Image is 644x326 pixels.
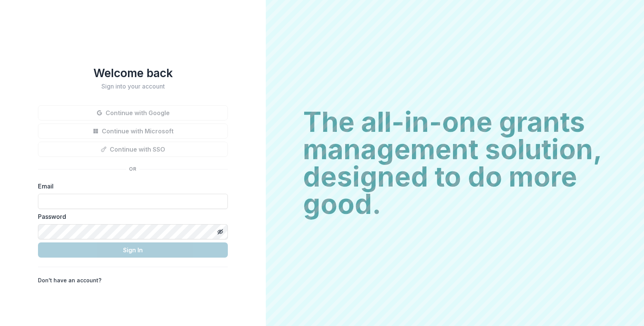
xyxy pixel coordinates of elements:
button: Continue with Google [38,105,228,120]
button: Continue with Microsoft [38,123,228,139]
label: Password [38,212,223,221]
button: Sign In [38,242,228,258]
button: Toggle password visibility [214,226,226,238]
h2: Sign into your account [38,83,228,90]
h1: Welcome back [38,66,228,80]
p: Don't have an account? [38,276,101,284]
button: Continue with SSO [38,142,228,157]
label: Email [38,182,223,191]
